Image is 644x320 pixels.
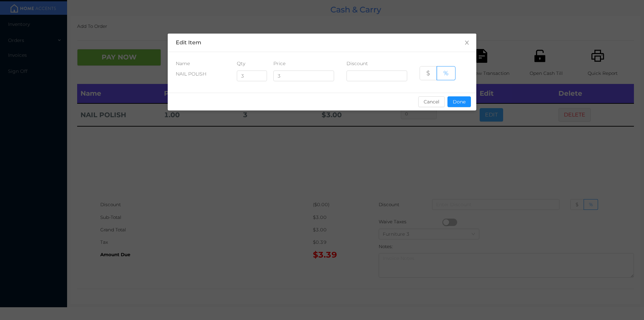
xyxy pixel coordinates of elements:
[176,39,468,46] div: Edit Item
[458,34,476,52] button: Close
[418,96,445,107] button: Cancel
[273,60,334,67] div: Price
[237,60,261,67] div: Qty
[464,40,470,45] i: icon: close
[426,69,430,77] span: $
[176,71,224,78] div: NAIL POLISH
[176,60,224,67] div: Name
[447,96,471,107] button: Done
[443,69,448,77] span: %
[346,60,408,67] div: Discount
